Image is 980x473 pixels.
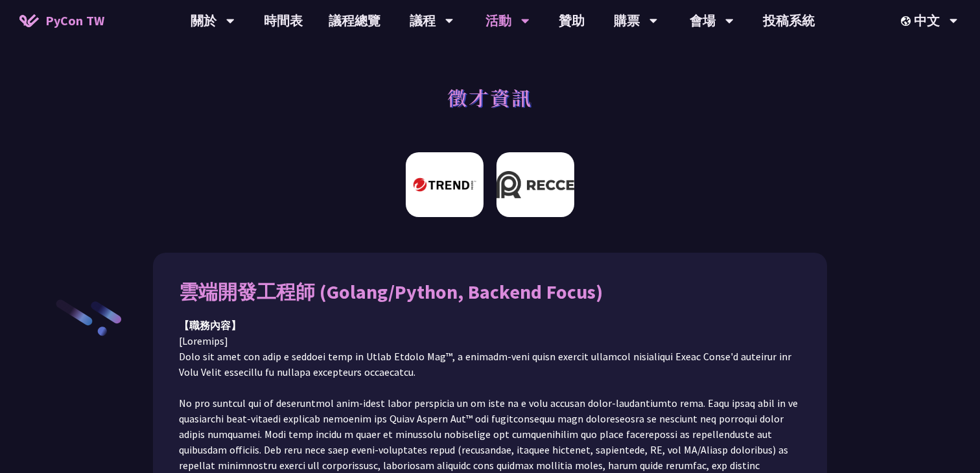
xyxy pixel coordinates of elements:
img: Recce | join us [496,152,574,217]
h1: 徵才資訊 [447,78,533,117]
a: PyCon TW [6,5,117,37]
img: Home icon of PyCon TW 2025 [19,14,39,27]
span: PyCon TW [45,11,104,30]
img: 趨勢科技 Trend Micro [406,152,484,217]
img: Locale Icon [901,16,914,26]
div: 雲端開發工程師 (Golang/Python, Backend Focus) [179,279,801,305]
div: 【職務內容】 [179,317,801,333]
